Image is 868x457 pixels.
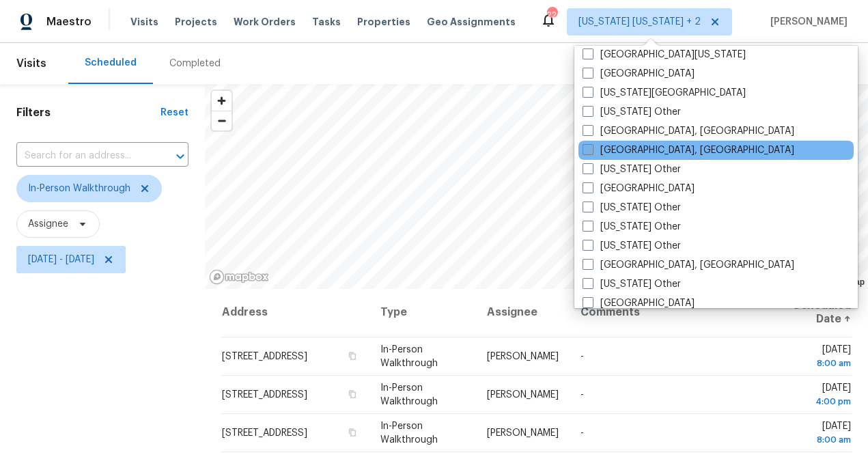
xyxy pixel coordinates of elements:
[130,15,158,29] span: Visits
[427,15,516,29] span: Geo Assignments
[570,288,759,337] th: Comments
[175,15,217,29] span: Projects
[580,352,584,361] span: -
[171,147,190,166] button: Open
[357,15,410,29] span: Properties
[770,421,851,447] span: [DATE]
[487,352,559,361] span: [PERSON_NAME]
[16,49,46,79] span: Visits
[770,383,851,408] span: [DATE]
[212,111,232,130] span: Zoom out
[580,390,584,400] span: -
[369,288,476,337] th: Type
[346,388,359,400] button: Copy Address
[209,269,269,285] a: Mapbox homepage
[346,426,359,439] button: Copy Address
[583,258,794,272] label: [GEOGRAPHIC_DATA], [GEOGRAPHIC_DATA]
[583,86,746,100] label: [US_STATE][GEOGRAPHIC_DATA]
[759,288,852,337] th: Scheduled Date ↑
[583,105,681,119] label: [US_STATE] Other
[583,220,681,234] label: [US_STATE] Other
[583,296,695,310] label: [GEOGRAPHIC_DATA]
[28,253,94,266] span: [DATE] - [DATE]
[205,84,868,289] canvas: Map
[221,288,369,337] th: Address
[583,201,681,214] label: [US_STATE] Other
[346,350,359,362] button: Copy Address
[85,56,137,70] div: Scheduled
[547,8,557,22] div: 22
[583,67,695,81] label: [GEOGRAPHIC_DATA]
[222,428,307,438] span: [STREET_ADDRESS]
[312,17,341,27] span: Tasks
[765,15,848,29] span: [PERSON_NAME]
[578,15,701,29] span: [US_STATE] [US_STATE] + 2
[487,390,559,400] span: [PERSON_NAME]
[16,146,150,167] input: Search for an address...
[583,124,794,138] label: [GEOGRAPHIC_DATA], [GEOGRAPHIC_DATA]
[380,345,438,368] span: In-Person Walkthrough
[583,182,695,195] label: [GEOGRAPHIC_DATA]
[28,217,68,231] span: Assignee
[222,352,307,361] span: [STREET_ADDRESS]
[16,106,160,120] h1: Filters
[476,288,570,337] th: Assignee
[770,433,851,447] div: 8:00 am
[28,182,130,195] span: In-Person Walkthrough
[583,277,681,291] label: [US_STATE] Other
[770,357,851,370] div: 8:00 am
[583,239,681,253] label: [US_STATE] Other
[234,15,296,29] span: Work Orders
[770,345,851,370] span: [DATE]
[222,390,307,400] span: [STREET_ADDRESS]
[580,428,584,438] span: -
[160,106,188,120] div: Reset
[46,15,92,29] span: Maestro
[212,91,232,111] button: Zoom in
[583,163,681,176] label: [US_STATE] Other
[583,48,746,61] label: [GEOGRAPHIC_DATA][US_STATE]
[487,428,559,438] span: [PERSON_NAME]
[212,111,232,130] button: Zoom out
[770,395,851,408] div: 4:00 pm
[583,143,794,157] label: [GEOGRAPHIC_DATA], [GEOGRAPHIC_DATA]
[169,57,221,70] div: Completed
[380,383,438,406] span: In-Person Walkthrough
[380,421,438,445] span: In-Person Walkthrough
